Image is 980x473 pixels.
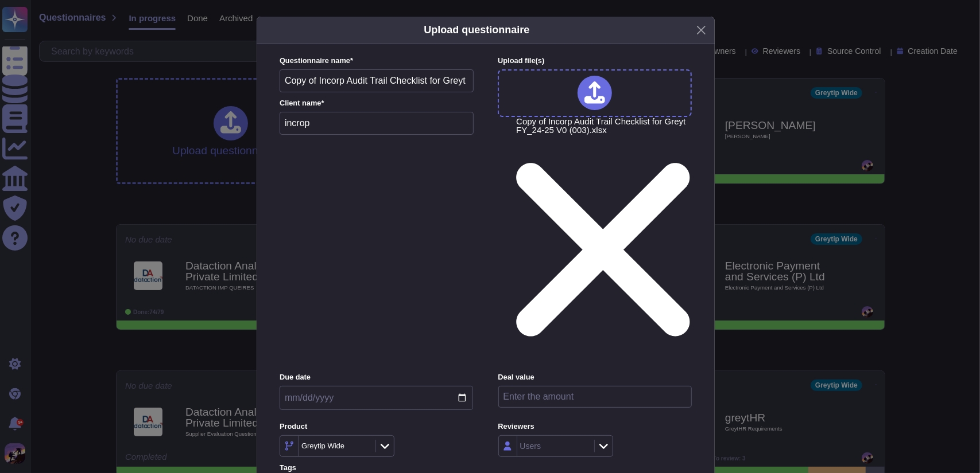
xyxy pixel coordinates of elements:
[280,57,474,65] label: Questionnaire name
[280,112,474,135] input: Enter company name of the client
[424,22,529,38] h5: Upload questionnaire
[516,117,690,365] span: Copy of Incorp Audit Trail Checklist for Greyt FY_24-25 V0 (003).xlsx
[692,21,710,39] button: Close
[301,442,344,449] div: Greytip Wide
[280,423,473,431] label: Product
[280,464,473,472] label: Tags
[280,386,473,410] input: Due date
[498,374,692,381] label: Deal value
[280,374,473,381] label: Due date
[280,100,474,107] label: Client name
[520,442,541,450] div: Users
[280,69,474,92] input: Enter questionnaire name
[498,56,544,65] span: Upload file (s)
[498,386,692,408] input: Enter the amount
[498,423,692,431] label: Reviewers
